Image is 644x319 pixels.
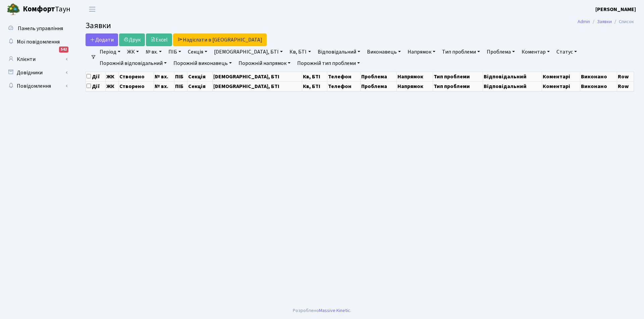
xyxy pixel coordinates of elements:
[612,18,634,25] li: Список
[287,46,313,58] a: Кв, БТІ
[174,81,187,91] th: ПІБ
[542,81,580,91] th: Коментарі
[86,20,111,31] span: Заявки
[17,38,60,46] span: Мої повідомлення
[213,81,302,91] th: [DEMOGRAPHIC_DATA], БТІ
[173,33,267,46] a: Надіслати в [GEOGRAPHIC_DATA]
[315,46,363,58] a: Відповідальний
[293,307,351,314] div: Розроблено .
[174,72,187,81] th: ПІБ
[360,72,396,81] th: Проблема
[568,15,644,29] nav: breadcrumb
[59,47,68,53] div: 542
[3,35,70,49] a: Мої повідомлення542
[483,81,542,91] th: Відповідальний
[185,46,210,58] a: Секція
[433,81,483,91] th: Тип проблеми
[146,33,172,46] a: Excel
[154,81,174,91] th: № вх.
[97,58,169,69] a: Порожній відповідальний
[3,79,70,93] a: Повідомлення
[397,81,433,91] th: Напрямок
[154,72,174,81] th: № вх.
[405,46,438,58] a: Напрямок
[302,72,327,81] th: Кв, БТІ
[106,81,118,91] th: ЖК
[397,72,433,81] th: Напрямок
[84,4,101,15] button: Переключити навігацію
[3,22,70,35] a: Панель управління
[327,81,361,91] th: Телефон
[484,46,518,58] a: Проблема
[187,81,213,91] th: Секція
[86,33,118,46] a: Додати
[360,81,396,91] th: Проблема
[23,4,55,14] b: Комфорт
[143,46,164,58] a: № вх.
[580,81,617,91] th: Виконано
[211,46,285,58] a: [DEMOGRAPHIC_DATA], БТІ
[86,81,106,91] th: Дії
[171,58,234,69] a: Порожній виконавець
[595,5,636,13] a: [PERSON_NAME]
[3,53,70,66] a: Клієнти
[3,66,70,79] a: Довідники
[86,72,106,81] th: Дії
[294,58,363,69] a: Порожній тип проблеми
[166,46,184,58] a: ПІБ
[319,307,350,314] a: Massive Kinetic
[302,81,327,91] th: Кв, БТІ
[18,25,63,32] span: Панель управління
[439,46,483,58] a: Тип проблеми
[364,46,404,58] a: Виконавець
[118,72,154,81] th: Створено
[580,72,617,81] th: Виконано
[617,81,634,91] th: Row
[90,36,114,44] span: Додати
[106,72,118,81] th: ЖК
[617,72,634,81] th: Row
[7,3,20,16] img: logo.png
[124,46,142,58] a: ЖК
[578,18,590,25] a: Admin
[433,72,483,81] th: Тип проблеми
[119,33,145,46] a: Друк
[597,18,612,25] a: Заявки
[519,46,552,58] a: Коментар
[97,46,123,58] a: Період
[213,72,302,81] th: [DEMOGRAPHIC_DATA], БТІ
[187,72,213,81] th: Секція
[483,72,542,81] th: Відповідальний
[554,46,580,58] a: Статус
[118,81,154,91] th: Створено
[23,4,70,15] span: Таун
[327,72,361,81] th: Телефон
[542,72,580,81] th: Коментарі
[236,58,293,69] a: Порожній напрямок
